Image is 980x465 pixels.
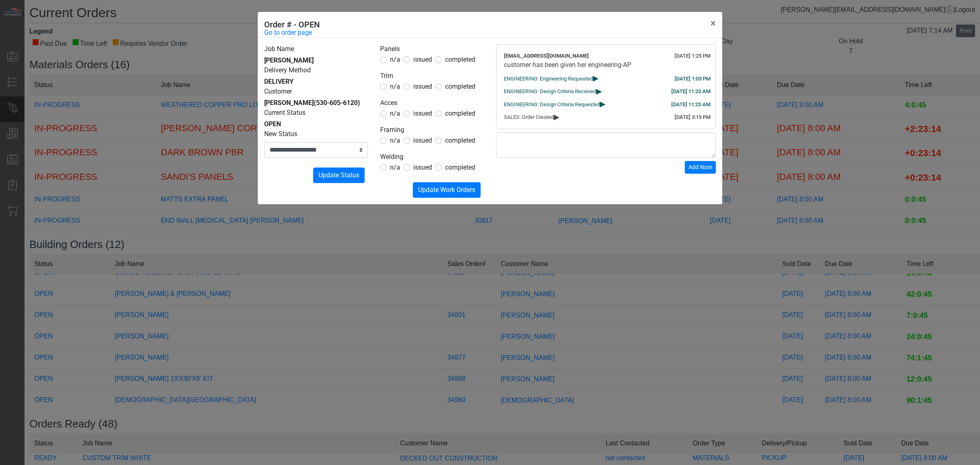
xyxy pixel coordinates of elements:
[413,83,432,90] span: issued
[380,44,484,55] legend: Panels
[445,136,475,144] span: completed
[445,110,475,117] span: completed
[445,56,475,63] span: completed
[380,152,484,163] legend: Welding
[264,129,297,139] label: New Status
[600,101,606,106] span: ▸
[380,125,484,136] legend: Framing
[264,44,294,54] label: Job Name
[418,186,475,194] span: Update Work Orders
[671,101,710,109] div: [DATE] 11:23 AM
[671,87,710,96] div: [DATE] 11:23 AM
[504,60,708,70] div: customer has been given her engineering-AP
[596,88,602,94] span: ▸
[554,114,559,119] span: ▸
[318,171,359,179] span: Update Status
[675,113,710,121] div: [DATE] 3:19 PM
[413,56,432,63] span: issued
[264,98,368,108] div: [PERSON_NAME]
[380,71,484,82] legend: Trim
[704,12,722,35] button: Close
[504,101,708,109] div: ENGINEERING: Design Criteria Requested
[445,83,475,90] span: completed
[264,119,368,129] div: OPEN
[390,110,400,117] span: n/a
[413,110,432,117] span: issued
[380,98,484,109] legend: Acces
[264,65,311,75] label: Delivery Method
[413,182,481,198] button: Update Work Orders
[685,161,716,174] button: Add Note
[264,56,314,64] span: [PERSON_NAME]
[675,52,710,60] div: [DATE] 1:25 PM
[413,163,432,171] span: issued
[390,83,400,90] span: n/a
[264,28,312,38] a: Go to order page
[390,56,400,63] span: n/a
[504,53,589,59] span: [EMAIL_ADDRESS][DOMAIN_NAME]
[688,164,712,170] span: Add Note
[264,87,292,96] label: Customer
[264,18,320,31] h5: Order # - OPEN
[504,113,708,121] div: SALES: Order Created
[413,136,432,144] span: issued
[445,163,475,171] span: completed
[390,163,400,171] span: n/a
[313,168,365,183] button: Update Status
[675,75,710,83] div: [DATE] 1:03 PM
[264,108,305,118] label: Current Status
[390,136,400,144] span: n/a
[314,99,360,107] span: (530-605-6120)
[593,75,599,80] span: ▸
[264,77,368,87] div: DELIVERY
[504,87,708,96] div: ENGINEERING: Design Criteria Received
[504,75,708,83] div: ENGINEERING: Engineering Requested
